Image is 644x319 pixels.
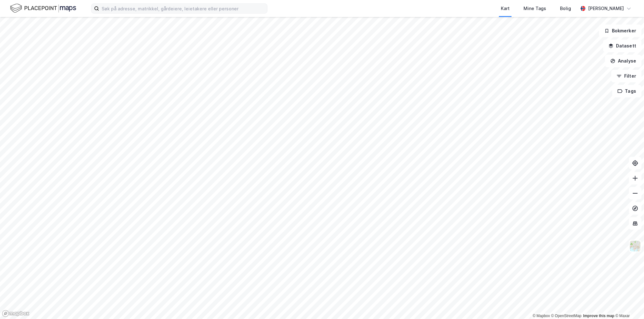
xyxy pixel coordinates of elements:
[524,5,546,12] div: Mine Tags
[588,5,624,12] div: [PERSON_NAME]
[613,289,644,319] iframe: Chat Widget
[501,5,510,12] div: Kart
[560,5,571,12] div: Bolig
[99,4,267,13] input: Søk på adresse, matrikkel, gårdeiere, leietakere eller personer
[10,3,76,14] img: logo.f888ab2527a4732fd821a326f86c7f29.svg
